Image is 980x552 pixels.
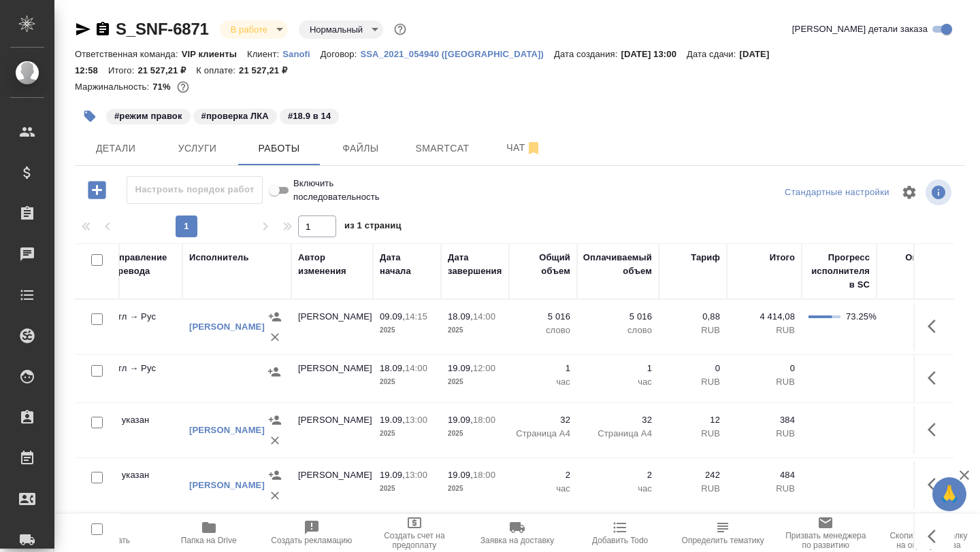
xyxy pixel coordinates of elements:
a: [PERSON_NAME] [189,322,265,332]
button: Скопировать ссылку на оценку заказа [877,514,980,552]
p: 5 016 [584,310,652,324]
button: Здесь прячутся важные кнопки [919,468,952,501]
button: Назначить [265,410,285,430]
p: Ответственная команда: [75,49,182,59]
p: RUB [734,482,795,496]
td: [PERSON_NAME] [291,355,373,402]
span: Создать счет на предоплату [371,531,457,550]
p: 18.09, [448,311,473,322]
p: 5 016 [516,310,570,324]
button: Добавить тэг [75,101,105,131]
p: 2025 [448,482,502,496]
a: SSA_2021_054940 ([GEOGRAPHIC_DATA]) [360,48,554,59]
p: Итого: [108,65,137,75]
span: Smartcat [410,140,475,157]
span: Заявка на доставку [480,536,554,545]
p: 2025 [448,324,502,337]
span: Настроить таблицу [893,176,926,209]
p: 13:00 [405,415,427,425]
p: час [516,375,570,389]
button: Скопировать ссылку для ЯМессенджера [75,21,91,37]
button: 5282.08 RUB; [174,78,192,96]
p: Дата сдачи: [687,49,739,59]
p: 2025 [380,375,434,389]
button: Удалить [265,430,285,451]
p: час [584,482,652,496]
span: Призвать менеджера по развитию [783,531,869,550]
span: Скопировать ссылку на оценку заказа [885,531,972,550]
div: Общий объем [516,251,570,278]
p: #проверка ЛКА [201,109,269,123]
p: Дата создания: [554,49,621,59]
p: RUB [734,324,795,337]
button: В работе [227,24,272,35]
button: Создать рекламацию [260,514,363,552]
p: 32 [516,413,570,427]
span: режим правок [105,109,192,121]
p: 09.09, [380,311,405,322]
a: Sanofi [282,48,321,59]
span: Услуги [165,140,230,157]
p: 0 [734,362,795,375]
p: 2 [584,468,652,482]
button: Здесь прячутся важные кнопки [919,310,952,343]
button: Пересчитать [54,514,157,552]
div: Дата завершения [448,251,502,278]
button: Назначить [265,307,285,327]
button: Нормальный [306,24,367,35]
p: 2025 [380,482,434,496]
p: [DATE] 13:00 [621,49,687,59]
button: Определить тематику [672,514,774,552]
p: 2025 [380,427,434,441]
p: 2025 [448,375,502,389]
td: Англ → Рус [101,303,182,351]
button: Папка на Drive [157,514,260,552]
p: Договор: [321,49,361,59]
p: час [516,482,570,496]
span: 18.9 в 14 [278,109,340,121]
span: Включить последовательность [293,177,380,204]
div: Направление перевода [108,251,176,278]
span: Работы [246,140,312,157]
div: В работе [220,20,288,39]
button: Добавить Todo [569,514,672,552]
p: 18:00 [473,470,495,480]
div: split button [781,182,893,203]
td: Не указан [101,407,182,454]
p: Маржинальность: [75,82,152,92]
p: 19.09, [448,363,473,373]
span: проверка ЛКА [192,109,278,121]
div: Тариф [691,251,720,264]
p: 18.09, [380,363,405,373]
p: RUB [666,427,720,441]
p: Страница А4 [584,427,652,441]
button: Добавить работу [78,176,116,204]
p: #18.9 в 14 [288,109,331,123]
span: Чат [491,139,557,156]
span: Создать рекламацию [271,536,352,545]
p: RUB [734,375,795,389]
p: VIP клиенты [182,49,247,59]
span: Посмотреть информацию [926,179,954,205]
p: RUB [666,324,720,337]
a: [PERSON_NAME] [189,425,265,435]
td: Не указан [101,462,182,509]
button: Назначить [265,465,285,485]
td: Англ → Рус [101,355,182,402]
div: Итого [770,251,795,264]
span: Добавить Todo [592,536,648,545]
p: 0,88 [666,310,720,324]
p: RUB [666,375,720,389]
button: Призвать менеджера по развитию [774,514,877,552]
p: 1 [516,362,570,375]
p: 19.09, [380,415,405,425]
span: Детали [83,140,148,157]
span: Определить тематику [682,536,764,545]
button: Скопировать ссылку [95,21,111,37]
button: Удалить [265,327,285,347]
div: В работе [299,20,383,39]
p: 14:00 [473,311,495,322]
p: К оплате: [196,65,239,75]
p: слово [516,324,570,337]
span: Папка на Drive [181,536,237,545]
